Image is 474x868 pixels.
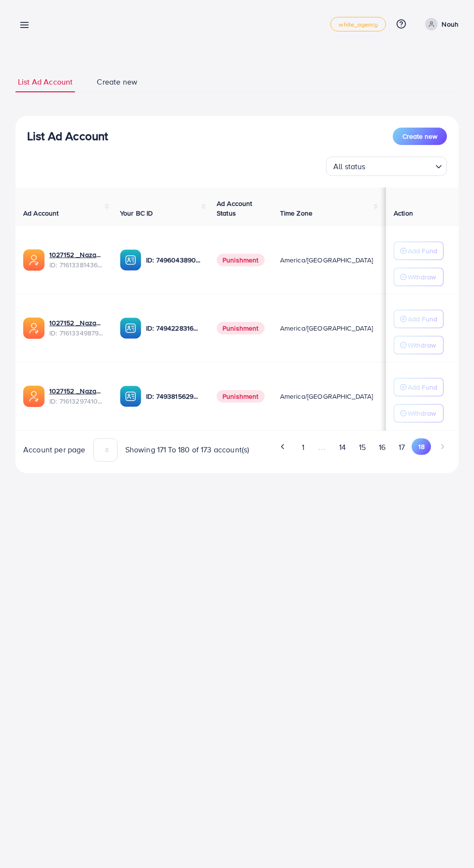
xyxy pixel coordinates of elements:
img: ic-ads-acc.e4c84228.svg [23,386,44,407]
span: Your BC ID [120,208,153,218]
span: Time Zone [280,208,312,218]
span: List Ad Account [18,76,73,87]
button: Add Fund [394,310,444,328]
h3: List Ad Account [27,129,108,143]
p: Nouh [442,18,459,30]
img: ic-ba-acc.ded83a64.svg [120,318,141,339]
span: Ad Account [23,208,59,218]
span: Create new [97,76,137,87]
img: ic-ads-acc.e4c84228.svg [23,249,44,271]
span: ID: 7161334987910971394 [49,328,104,338]
span: All status [331,159,368,174]
ul: Pagination [245,438,451,456]
a: 1027152 _Nazaagency_041 [49,318,104,328]
input: Search for option [369,158,431,174]
span: Punishment [217,390,265,403]
div: <span class='underline'>1027152 _Nazaagency_020</span></br>7161329741088243714 [49,386,104,406]
button: Go to page 16 [372,438,392,456]
p: Withdraw [408,407,436,419]
p: Add Fund [408,245,437,257]
span: America/[GEOGRAPHIC_DATA] [280,255,373,265]
img: ic-ads-acc.e4c84228.svg [23,318,44,339]
button: Add Fund [394,242,444,260]
p: Withdraw [408,339,436,351]
span: ID: 7161329741088243714 [49,396,104,406]
span: Showing 171 To 180 of 173 account(s) [125,444,250,455]
a: 1027152 _Nazaagency_020 [49,386,104,396]
button: Go to previous page [275,438,292,455]
p: ID: 7494228316518858759 [146,322,201,334]
span: America/[GEOGRAPHIC_DATA] [280,323,373,333]
span: ID: 7161338143675858945 [49,260,104,270]
img: ic-ba-acc.ded83a64.svg [120,249,141,271]
p: Add Fund [408,313,437,325]
p: Withdraw [408,271,436,283]
p: ID: 7493815629208977425 [146,391,201,402]
span: Account per page [23,444,86,455]
div: Search for option [326,157,447,176]
span: Ad Account Status [217,199,252,218]
div: <span class='underline'>1027152 _Nazaagency_032</span></br>7161338143675858945 [49,250,104,270]
img: ic-ba-acc.ded83a64.svg [120,386,141,407]
span: Punishment [217,322,265,334]
button: Create new [393,128,447,145]
button: Add Fund [394,378,444,396]
span: America/[GEOGRAPHIC_DATA] [280,391,373,401]
p: ID: 7496043890580914193 [146,254,201,266]
a: Nouh [421,18,459,30]
a: white_agency [330,17,386,31]
button: Withdraw [394,268,444,286]
span: Action [394,208,413,218]
div: <span class='underline'>1027152 _Nazaagency_041</span></br>7161334987910971394 [49,318,104,338]
span: Create new [402,131,437,141]
p: Add Fund [408,381,437,393]
span: Punishment [217,254,265,266]
a: 1027152 _Nazaagency_032 [49,250,104,260]
button: Go to page 15 [352,438,372,456]
button: Go to page 14 [332,438,352,456]
button: Go to page 17 [392,438,412,456]
button: Go to page 18 [412,438,431,455]
button: Withdraw [394,336,444,354]
span: white_agency [339,21,378,28]
button: Withdraw [394,404,444,422]
button: Go to page 1 [295,438,311,456]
